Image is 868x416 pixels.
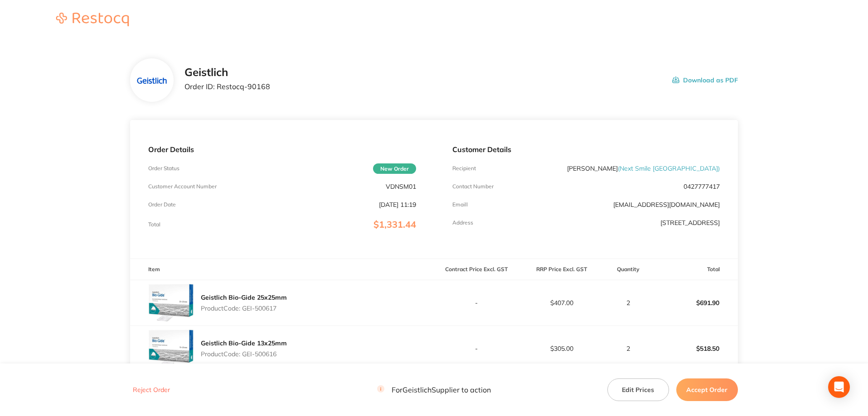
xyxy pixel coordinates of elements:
a: Geistlich Bio-Gide 13x25mm [201,339,287,347]
a: Restocq logo [47,13,138,28]
p: Address [452,220,473,226]
p: $518.50 [653,338,737,359]
button: Download as PDF [672,66,738,94]
p: $407.00 [519,299,604,306]
p: - [435,345,519,352]
p: 2 [605,299,652,306]
p: Customer Details [452,145,720,153]
p: Product Code: GEI-500616 [201,350,287,358]
p: Recipient [452,165,476,172]
a: [EMAIL_ADDRESS][DOMAIN_NAME] [613,201,720,209]
span: ( Next Smile [GEOGRAPHIC_DATA] ) [618,164,720,172]
p: Product Code: GEI-500617 [201,305,287,312]
p: [PERSON_NAME] [567,165,720,172]
button: Edit Prices [607,378,669,401]
img: eWczc2I5cg [148,326,194,371]
th: RRP Price Excl. GST [519,259,604,280]
p: [DATE] 11:19 [379,201,416,208]
p: - [435,299,519,306]
th: Contract Price Excl. GST [434,259,519,280]
p: Order Details [148,145,416,153]
p: Total [148,221,160,228]
p: For Geistlich Supplier to action [377,386,491,394]
p: VDNSM01 [386,183,416,190]
th: Total [653,259,738,280]
button: Accept Order [676,378,738,401]
img: N3d6bng5OQ [148,280,194,325]
button: Reject Order [130,386,173,394]
p: $305.00 [519,345,604,352]
p: Order Date [148,201,176,208]
p: [STREET_ADDRESS] [660,219,720,226]
p: 0427777417 [684,183,720,190]
p: Order Status [148,165,179,172]
th: Quantity [604,259,653,280]
p: Customer Account Number [148,183,217,190]
a: Geistlich Bio-Gide 25x25mm [201,293,287,301]
p: $691.90 [653,292,737,314]
p: Contact Number [452,183,494,190]
p: Emaill [452,201,468,208]
h2: Geistlich [184,66,270,79]
img: dmE5cGxzaw [137,66,167,95]
p: 2 [605,345,652,352]
p: Order ID: Restocq- 90168 [184,82,270,91]
div: Open Intercom Messenger [828,376,850,398]
span: $1,331.44 [373,219,416,230]
th: Item [130,259,434,280]
span: New Order [373,163,416,174]
img: Restocq logo [47,13,138,26]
